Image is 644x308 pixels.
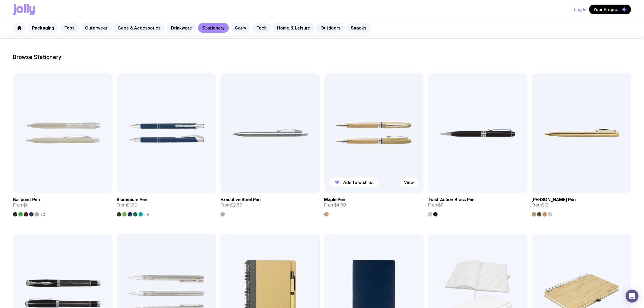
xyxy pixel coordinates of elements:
[13,54,631,60] h2: Browse Stationery
[532,197,576,202] h3: [PERSON_NAME] Pen
[316,23,345,33] a: Outdoors
[28,23,58,33] a: Packaging
[589,5,631,14] button: Your Project
[324,202,346,208] span: From
[400,178,418,187] a: View
[252,23,271,33] a: Tech
[231,202,242,208] span: $2.80
[574,5,586,14] button: Log In
[127,202,138,208] span: $1.30
[438,202,443,208] span: $7
[230,23,250,33] a: Carry
[144,212,149,217] span: +9
[117,197,148,202] h3: Aluminium Pen
[324,193,424,217] a: Maple PenFrom$4.50
[532,193,631,217] a: [PERSON_NAME] PenFrom$13
[330,178,378,187] button: Add to wishlist
[428,193,527,217] a: Twist-Action Brass PenFrom$7
[273,23,315,33] a: Home & Leisure
[23,202,27,208] span: $1
[60,23,79,33] a: Tops
[542,202,549,208] span: $13
[40,212,47,217] span: +21
[626,290,639,303] div: Open Intercom Messenger
[220,193,320,217] a: Executive Steel PenFrom$2.80
[13,202,27,208] span: From
[220,197,261,202] h3: Executive Steel Pen
[81,23,112,33] a: Outerwear
[167,23,196,33] a: Drinkware
[13,193,113,217] a: Ballpoint PenFrom$1+21
[117,193,216,217] a: Aluminium PenFrom$1.30+9
[13,197,40,202] h3: Ballpoint Pen
[324,197,346,202] h3: Maple Pen
[220,202,242,208] span: From
[335,202,346,208] span: $4.50
[346,23,371,33] a: Snacks
[593,7,619,12] span: Your Project
[428,202,443,208] span: From
[428,197,475,202] h3: Twist-Action Brass Pen
[198,23,229,33] a: Stationery
[343,180,374,185] span: Add to wishlist
[532,202,549,208] span: From
[113,23,165,33] a: Caps & Accessories
[117,202,138,208] span: From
